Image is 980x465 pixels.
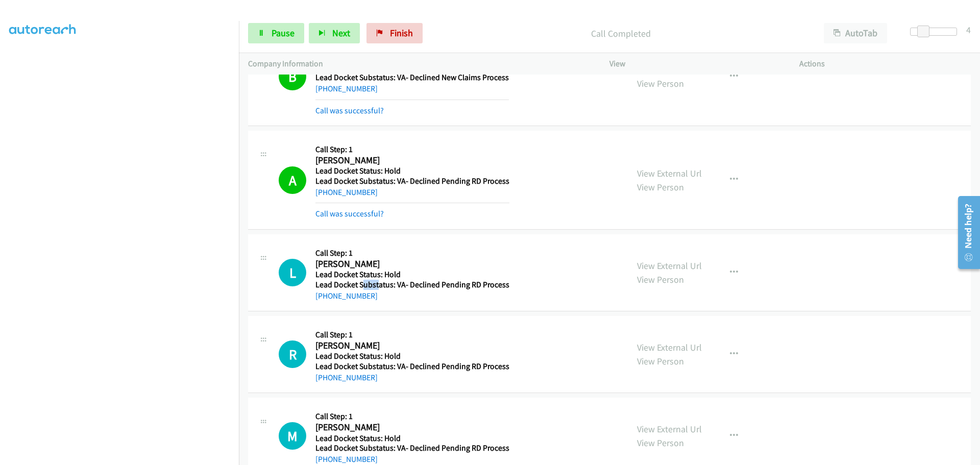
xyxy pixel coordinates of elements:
a: Call was successful? [315,106,384,115]
a: View Person [637,78,684,89]
span: Next [332,27,350,39]
p: Company Information [248,58,591,70]
h2: [PERSON_NAME] [315,258,505,270]
h1: B [279,63,306,90]
button: Next [309,23,360,43]
a: View Person [637,437,684,449]
a: Call was successful? [315,209,384,218]
h5: Lead Docket Status: Hold [315,270,509,280]
a: View External Url [637,341,702,353]
h1: R [279,340,306,368]
h5: Lead Docket Substatus: VA- Declined Pending RD Process [315,280,509,290]
h5: Lead Docket Substatus: VA- Declined New Claims Process [315,72,509,83]
h5: Call Step: 1 [315,248,509,258]
p: View [609,58,781,70]
h5: Call Step: 1 [315,144,509,155]
h1: L [279,259,306,286]
h2: [PERSON_NAME] [315,422,509,433]
div: The call is yet to be attempted [279,340,306,368]
div: 4 [966,23,971,37]
a: [PHONE_NUMBER] [315,373,378,382]
h5: Lead Docket Substatus: VA- Declined Pending RD Process [315,361,509,372]
span: Pause [272,27,295,39]
h5: Lead Docket Substatus: VA- Declined Pending RD Process [315,443,509,453]
a: View External Url [637,64,702,76]
h1: A [279,166,306,194]
a: [PHONE_NUMBER] [315,454,378,464]
h5: Call Step: 1 [315,330,509,340]
h2: [PERSON_NAME] [315,155,505,166]
h1: M [279,422,306,450]
h5: Lead Docket Substatus: VA- Declined Pending RD Process [315,176,509,186]
iframe: Resource Center [950,192,980,273]
p: Actions [799,58,971,70]
p: Call Completed [436,27,805,40]
a: View Person [637,274,684,285]
a: View Person [637,355,684,367]
a: [PHONE_NUMBER] [315,84,378,93]
a: View External Url [637,167,702,179]
button: AutoTab [824,23,887,43]
a: [PHONE_NUMBER] [315,291,378,301]
span: Finish [390,27,413,39]
a: View External Url [637,260,702,272]
a: [PHONE_NUMBER] [315,187,378,197]
a: View External Url [637,423,702,435]
h2: [PERSON_NAME] [315,340,509,352]
a: View Person [637,181,684,193]
h5: Lead Docket Status: Hold [315,433,509,444]
div: The call is yet to be attempted [279,422,306,450]
a: Finish [366,23,423,43]
h5: Call Step: 1 [315,411,509,422]
h5: Lead Docket Status: Hold [315,166,509,176]
a: Pause [248,23,304,43]
h5: Lead Docket Status: Hold [315,351,509,361]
